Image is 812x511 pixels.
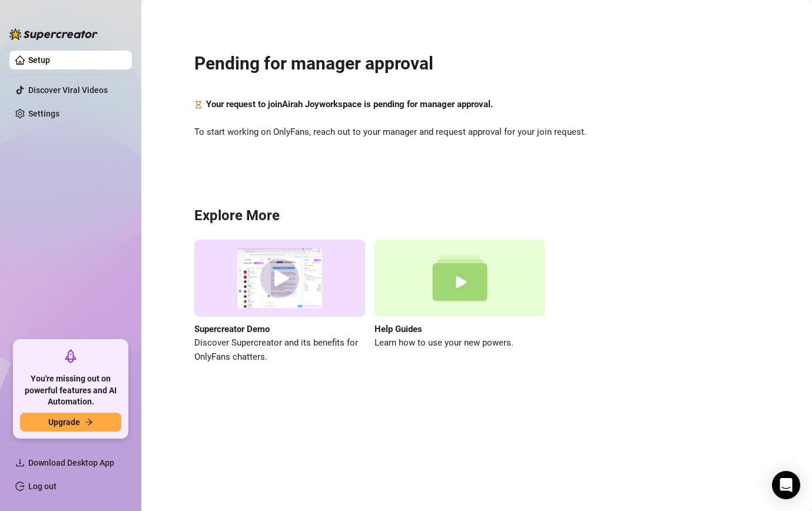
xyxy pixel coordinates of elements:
img: logo-BBDzfeDw.svg [9,28,98,40]
span: To start working on OnlyFans, reach out to your manager and request approval for your join request. [194,125,759,140]
span: download [15,458,25,467]
a: Log out [28,482,57,491]
strong: Help Guides [374,324,422,334]
span: arrow-right [85,418,93,426]
span: Upgrade [48,417,80,427]
a: Settings [28,109,59,118]
span: rocket [64,349,78,363]
a: Supercreator DemoDiscover Supercreator and its benefits for OnlyFans chatters. [194,240,365,364]
span: hourglass [194,98,203,112]
span: You're missing out on powerful features and AI Automation. [20,373,121,408]
a: Discover Viral Videos [28,85,108,95]
strong: Supercreator Demo [194,324,270,334]
span: Learn how to use your new powers. [374,336,545,350]
span: Download Desktop App [28,458,114,467]
strong: Your request to join Airah Joy workspace is pending for manager approval. [206,99,493,109]
a: Setup [28,55,50,65]
img: help guides [374,240,545,317]
img: supercreator demo [194,240,365,317]
div: Open Intercom Messenger [772,471,800,499]
h2: Pending for manager approval [194,52,759,75]
button: Upgradearrow-right [20,413,121,432]
a: Help GuidesLearn how to use your new powers. [374,240,545,364]
span: Discover Supercreator and its benefits for OnlyFans chatters. [194,336,365,364]
h3: Explore More [194,207,759,225]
